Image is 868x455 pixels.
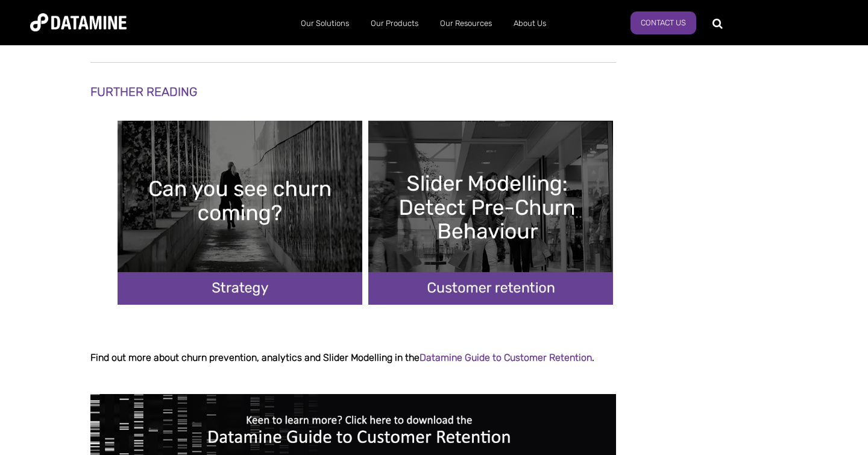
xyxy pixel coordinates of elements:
[115,121,616,305] ul: Image grid with {{ image_count }} images.
[90,352,594,363] span: Find out more about churn prevention, analytics and Slider Modelling in the .
[503,8,557,39] a: About Us
[368,121,613,305] img: Slider modelling: Detect pre churn behaviour
[290,8,360,39] a: Our Solutions
[631,11,696,34] a: Contact us
[30,13,127,31] img: Datamine
[118,121,362,305] img: Can you see churn coming?
[90,84,197,99] span: Further Reading
[360,8,429,39] a: Our Products
[429,8,503,39] a: Our Resources
[420,352,592,363] a: Datamine Guide to Customer Retention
